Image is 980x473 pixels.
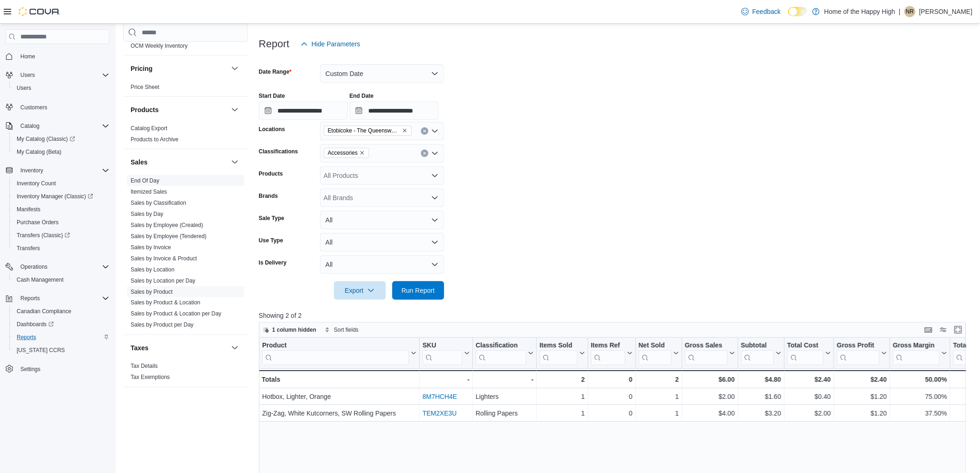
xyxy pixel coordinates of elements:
[824,6,895,17] p: Home of the Happy High
[17,50,109,62] span: Home
[131,42,188,50] span: OCM Weekly Inventory
[131,221,203,229] span: Sales by Employee (Created)
[741,374,781,385] div: $4.80
[17,102,51,113] a: Customers
[476,374,534,385] div: -
[17,165,109,176] span: Inventory
[259,170,283,177] label: Products
[422,341,470,365] button: SKU
[787,341,823,350] div: Total Cost
[131,105,159,114] h3: Products
[123,40,248,55] div: OCM
[9,331,113,344] button: Reports
[131,188,167,196] span: Itemized Sales
[787,374,830,385] div: $2.40
[20,295,40,302] span: Reports
[923,324,934,335] button: Keyboard shortcuts
[259,38,289,50] h3: Report
[2,50,113,63] button: Home
[685,408,735,419] div: $4.00
[328,126,400,135] span: Etobicoke - The Queensway - Fire & Flower
[17,363,109,375] span: Settings
[13,82,109,94] span: Users
[639,374,679,385] div: 2
[591,391,633,402] div: 0
[320,255,444,274] button: All
[131,177,159,184] a: End Of Day
[262,341,409,365] div: Product
[787,391,830,402] div: $0.40
[259,324,320,335] button: 1 column hidden
[131,255,197,262] a: Sales by Invoice & Product
[476,408,534,419] div: Rolling Papers
[788,7,808,17] input: Dark Mode
[20,366,40,373] span: Settings
[259,214,284,222] label: Sale Type
[131,266,175,273] a: Sales by Location
[229,342,240,353] button: Taxes
[350,92,374,100] label: End Date
[591,341,625,365] div: Items Ref
[685,341,735,365] button: Gross Sales
[6,46,109,400] nav: Complex example
[899,6,901,17] p: |
[919,6,973,17] p: [PERSON_NAME]
[17,135,75,143] span: My Catalog (Classic)
[402,128,408,133] button: Remove Etobicoke - The Queensway - Fire & Flower from selection in this group
[131,210,163,218] span: Sales by Day
[9,318,113,331] a: Dashboards
[131,158,148,167] h3: Sales
[2,120,113,132] button: Catalog
[741,341,773,365] div: Subtotal
[787,341,823,365] div: Total Cost
[131,310,221,318] span: Sales by Product & Location per Day
[17,101,109,113] span: Customers
[350,101,439,120] input: Press the down key to open a popover containing a calendar.
[229,63,240,74] button: Pricing
[131,125,167,132] span: Catalog Export
[893,341,940,365] div: Gross Margin
[639,391,679,402] div: 1
[20,71,35,79] span: Users
[320,211,444,229] button: All
[431,172,439,179] button: Open list of options
[17,245,40,252] span: Transfers
[9,190,113,203] a: Inventory Manager (Classic)
[17,193,93,200] span: Inventory Manager (Classic)
[685,374,735,385] div: $6.00
[17,165,47,176] button: Inventory
[131,288,173,296] span: Sales by Product
[17,232,70,239] span: Transfers (Classic)
[13,332,109,343] span: Reports
[431,194,439,202] button: Open list of options
[131,244,171,251] span: Sales by Invoice
[422,393,457,400] a: 8M7HCH4E
[421,150,428,157] button: Clear input
[685,341,728,350] div: Gross Sales
[131,374,170,381] span: Tax Exemptions
[9,344,113,357] button: [US_STATE] CCRS
[20,122,39,130] span: Catalog
[476,341,526,350] div: Classification
[131,233,207,240] a: Sales by Employee (Tendered)
[17,206,40,213] span: Manifests
[17,84,31,92] span: Users
[131,199,186,207] span: Sales by Classification
[741,341,781,365] button: Subtotal
[13,274,109,285] span: Cash Management
[639,341,672,365] div: Net Sold
[321,324,362,335] button: Sort fields
[540,374,585,385] div: 2
[591,341,633,365] button: Items Ref
[131,343,149,353] h3: Taxes
[131,244,171,251] a: Sales by Invoice
[13,230,109,241] span: Transfers (Classic)
[259,311,974,320] p: Showing 2 of 2
[17,69,109,81] span: Users
[13,133,79,145] a: My Catalog (Classic)
[2,292,113,305] button: Reports
[123,123,248,149] div: Products
[540,341,578,350] div: Items Sold
[431,127,439,135] button: Open list of options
